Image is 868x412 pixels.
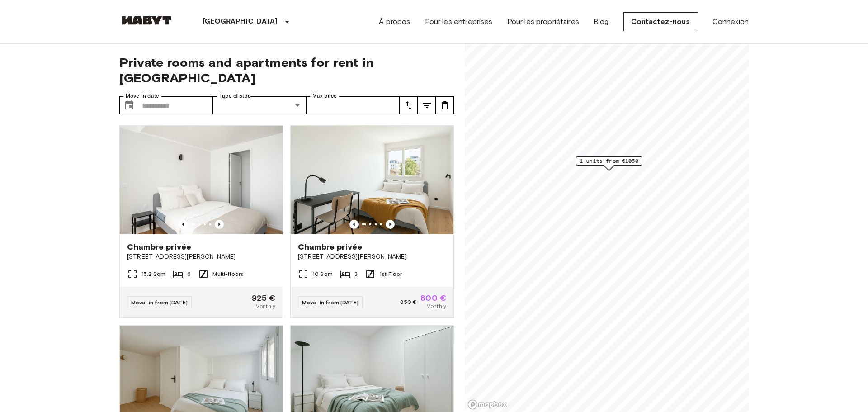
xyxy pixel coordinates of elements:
button: Previous image [349,220,359,229]
button: tune [400,96,418,114]
img: Habyt [119,16,174,25]
a: Mapbox logo [467,399,507,410]
span: 925 € [252,294,275,302]
span: Monthly [255,302,275,310]
span: 800 € [420,294,446,302]
span: Move-in from [DATE] [131,299,188,306]
span: [STREET_ADDRESS][PERSON_NAME] [298,252,446,261]
button: Previous image [179,220,188,229]
button: tune [418,96,436,114]
a: Pour les entreprises [425,16,493,27]
span: Monthly [426,302,446,310]
span: [STREET_ADDRESS][PERSON_NAME] [127,252,275,261]
span: Chambre privée [298,242,362,252]
button: Previous image [215,220,224,229]
a: Pour les propriétaires [507,16,579,27]
a: Contactez-nous [623,12,698,31]
label: Type of stay [219,92,251,100]
span: 1st Floor [379,270,402,278]
span: Move-in from [DATE] [302,299,359,306]
img: Marketing picture of unit FR-18-002-015-03H [291,126,453,234]
a: Marketing picture of unit FR-18-003-003-04Previous imagePrevious imageChambre privée[STREET_ADDRE... [119,125,283,318]
label: Move-in date [126,92,159,100]
span: 15.2 Sqm [142,270,165,278]
span: Chambre privée [127,242,191,252]
a: Connexion [712,16,749,27]
span: 1 units from €1050 [580,157,638,165]
a: Blog [594,16,609,27]
span: Multi-floors [212,270,244,278]
span: 6 [187,270,191,278]
button: Choose date [120,96,138,114]
span: 10 Sqm [312,270,333,278]
button: Previous image [386,220,395,229]
a: À propos [379,16,410,27]
button: tune [436,96,454,114]
div: Map marker [576,156,642,170]
label: Max price [312,92,337,100]
p: [GEOGRAPHIC_DATA] [203,16,278,27]
a: Marketing picture of unit FR-18-002-015-03HPrevious imagePrevious imageChambre privée[STREET_ADDR... [290,125,454,318]
span: Private rooms and apartments for rent in [GEOGRAPHIC_DATA] [119,55,454,85]
img: Marketing picture of unit FR-18-003-003-04 [120,126,283,234]
span: 850 € [400,298,417,306]
span: 3 [354,270,358,278]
